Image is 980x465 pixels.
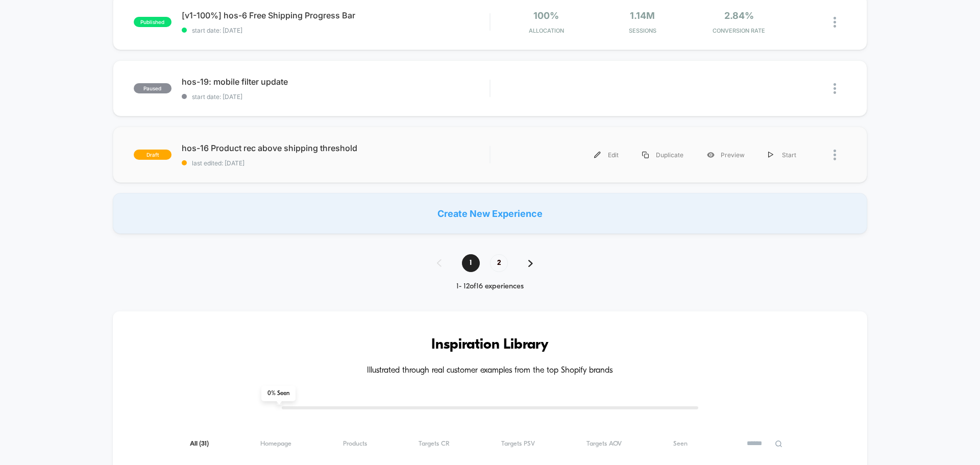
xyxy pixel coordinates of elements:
[533,10,559,21] span: 100%
[199,440,209,447] span: ( 31 )
[673,440,688,448] span: Seen
[182,93,489,101] span: start date: [DATE]
[501,440,535,448] span: Targets PSV
[182,77,489,87] span: hos-19: mobile filter update
[490,254,508,272] span: 2
[594,152,601,158] img: menu
[182,27,489,34] span: start date: [DATE]
[343,440,367,448] span: Products
[768,152,773,158] img: menu
[134,150,171,160] span: draft
[190,440,209,448] span: All
[529,27,564,34] span: Allocation
[260,440,291,448] span: Homepage
[113,193,867,234] div: Create New Experience
[582,143,630,166] div: Edit
[834,17,836,28] img: close
[462,254,480,272] span: 1
[182,159,489,167] span: last edited: [DATE]
[419,440,450,448] span: Targets CR
[724,10,754,21] span: 2.84%
[693,27,785,34] span: CONVERSION RATE
[261,386,296,401] span: 0 % Seen
[597,27,689,34] span: Sessions
[630,10,655,21] span: 1.14M
[528,260,533,267] img: pagination forward
[586,440,622,448] span: Targets AOV
[143,366,837,376] h4: Illustrated through real customer examples from the top Shopify brands
[834,150,836,160] img: close
[630,143,695,166] div: Duplicate
[695,143,756,166] div: Preview
[756,143,808,166] div: Start
[143,337,837,353] h3: Inspiration Library
[642,152,649,158] img: menu
[182,143,489,153] span: hos-16 Product rec above shipping threshold
[182,10,489,20] span: [v1-100%] hos-6 Free Shipping Progress Bar
[834,83,836,94] img: close
[134,83,171,93] span: paused
[427,282,553,291] div: 1 - 12 of 16 experiences
[134,17,171,27] span: published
